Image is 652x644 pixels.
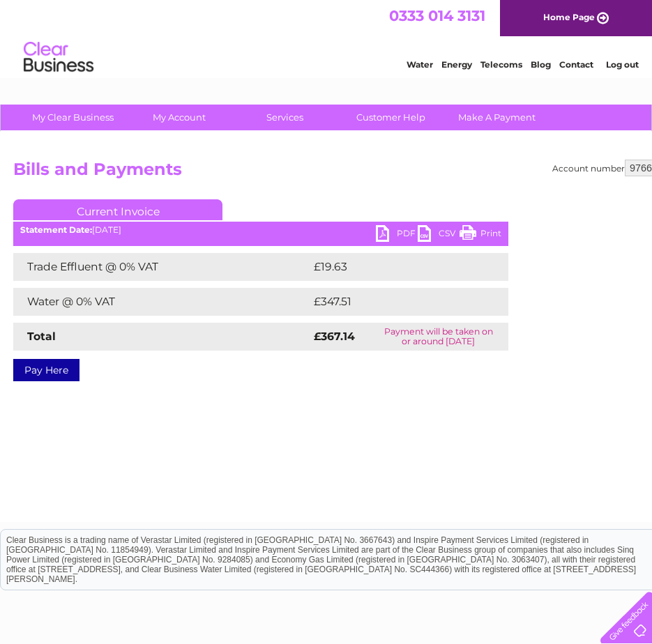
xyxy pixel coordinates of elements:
a: Log out [606,59,639,70]
td: £347.51 [310,288,482,316]
a: My Account [121,105,236,130]
a: Water [407,59,433,70]
a: CSV [418,225,460,245]
a: Energy [441,59,472,70]
a: Pay Here [13,359,79,381]
b: Statement Date: [20,224,92,235]
td: Trade Effluent @ 0% VAT [13,253,310,281]
a: Blog [531,59,551,70]
div: [DATE] [13,225,508,235]
img: logo.png [23,36,94,79]
td: Payment will be taken on or around [DATE] [368,323,508,351]
a: Current Invoice [13,199,222,220]
a: PDF [376,225,418,245]
a: Services [227,105,342,130]
a: Print [460,225,501,245]
td: Water @ 0% VAT [13,288,310,316]
td: £19.63 [310,253,479,281]
a: Contact [559,59,593,70]
a: 0333 014 3131 [389,7,485,24]
a: Make A Payment [439,105,554,130]
a: My Clear Business [15,105,130,130]
a: Customer Help [333,105,448,130]
strong: Total [27,330,56,343]
strong: £367.14 [314,330,355,343]
a: Telecoms [480,59,522,70]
